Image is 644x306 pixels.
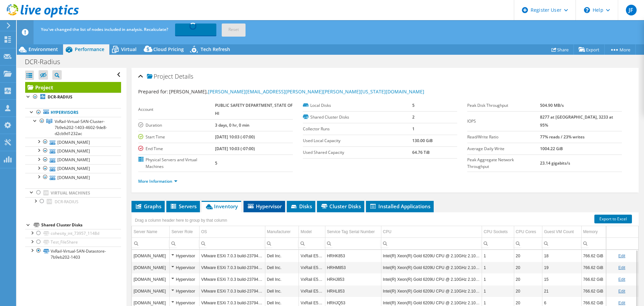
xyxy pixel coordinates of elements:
[626,5,637,15] span: JF
[412,114,415,120] b: 2
[325,262,381,273] td: Column Service Tag Serial Number, Value HRHM853
[153,46,184,52] span: Cloud Pricing
[25,238,121,247] a: Test_FileShare
[25,146,121,155] a: [DOMAIN_NAME]
[55,199,78,205] span: DCR-RADIUS
[171,264,197,272] div: Hypervisor
[482,262,514,273] td: Column CPU Sockets, Value 1
[25,164,121,173] a: [DOMAIN_NAME]
[121,46,137,52] span: Virtual
[540,146,563,151] b: 1004.22 GiB
[467,134,540,140] label: Read/Write Ratio
[175,72,193,80] span: Details
[170,237,199,249] td: Column Server Role, Filter cell
[132,237,170,249] td: Column Server Name, Filter cell
[412,126,415,132] b: 1
[514,237,542,249] td: Column CPU Cores, Filter cell
[542,273,581,285] td: Column Guest VM Count, Value 15
[320,203,361,210] span: Cluster Disks
[299,285,325,297] td: Column Model, Value VxRail E560F
[467,145,540,152] label: Average Daily Write
[25,197,121,206] a: DCR-RADIUS
[325,285,381,297] td: Column Service Tag Serial Number, Value HRHL853
[467,118,540,125] label: IOPS
[201,46,230,52] span: Tech Refresh
[325,237,381,249] td: Column Service Tag Serial Number, Filter cell
[482,285,514,297] td: Column CPU Sockets, Value 1
[25,93,121,101] a: DCR-RADIUS
[514,285,542,297] td: Column CPU Cores, Value 20
[48,94,72,100] b: DCR-RADIUS
[215,134,255,140] b: [DATE] 10:03 (-07:00)
[138,106,215,113] label: Account
[132,273,170,285] td: Column Server Name, Value psdesxi-04.psd.gov
[55,119,107,136] span: VxRail-Virtual-SAN-Cluster-7b9eb202-1403-4602-9de8-d2cb9d1232ac
[299,273,325,285] td: Column Model, Value VxRail E560F
[482,237,514,249] td: Column CPU Sockets, Filter cell
[581,262,606,273] td: Column Memory, Value 766.62 GiB
[618,301,625,305] a: Edit
[303,126,412,132] label: Collector Runs
[383,228,391,236] div: CPU
[618,289,625,294] a: Edit
[514,250,542,262] td: Column CPU Cores, Value 20
[170,262,199,273] td: Column Server Role, Value Hypervisor
[132,226,170,238] td: Server Name Column
[169,88,424,95] span: [PERSON_NAME],
[514,226,542,238] td: CPU Cores Column
[25,108,121,117] a: Hypervisors
[381,237,482,249] td: Column CPU, Filter cell
[581,250,606,262] td: Column Memory, Value 766.62 GiB
[199,262,265,273] td: Column OS, Value VMware ESXi 7.0.3 build-23794027
[265,237,299,249] td: Column Manufacturer, Filter cell
[303,102,412,109] label: Local Disks
[132,250,170,262] td: Column Server Name, Value psdesxi-03.psd.gov
[299,226,325,238] td: Model Column
[514,262,542,273] td: Column CPU Cores, Value 20
[22,58,70,65] h1: DCR-Radius
[540,102,564,108] b: 504.90 MB/s
[581,285,606,297] td: Column Memory, Value 766.62 GiB
[265,226,299,238] td: Manufacturer Column
[265,250,299,262] td: Column Manufacturer, Value Dell Inc.
[199,250,265,262] td: Column OS, Value VMware ESXi 7.0.3 build-23794027
[175,24,216,36] a: Recalculating...
[412,138,433,143] b: 130.00 GiB
[25,138,121,146] a: [DOMAIN_NAME]
[138,122,215,129] label: Duration
[265,273,299,285] td: Column Manufacturer, Value Dell Inc.
[467,102,540,109] label: Peak Disk Throughput
[138,134,215,140] label: Start Time
[381,262,482,273] td: Column CPU, Value Intel(R) Xeon(R) Gold 6209U CPU @ 2.10GHz 2.10 GHz
[381,250,482,262] td: Column CPU, Value Intel(R) Xeon(R) Gold 6209U CPU @ 2.10GHz 2.10 GHz
[25,156,121,164] a: [DOMAIN_NAME]
[542,226,581,238] td: Guest VM Count Column
[25,188,121,197] a: Virtual Machines
[171,275,197,283] div: Hypervisor
[369,203,430,210] span: Installed Applications
[205,203,238,210] span: Inventory
[325,250,381,262] td: Column Service Tag Serial Number, Value HRHK853
[299,237,325,249] td: Column Model, Filter cell
[581,237,606,249] td: Column Memory, Filter cell
[482,250,514,262] td: Column CPU Sockets, Value 1
[581,226,606,238] td: Memory Column
[327,228,375,236] div: Service Tag Serial Number
[199,285,265,297] td: Column OS, Value VMware ESXi 7.0.3 build-23794027
[247,203,282,210] span: Hypervisor
[542,262,581,273] td: Column Guest VM Count, Value 19
[604,44,636,55] a: More
[618,265,625,270] a: Edit
[170,285,199,297] td: Column Server Role, Value Hypervisor
[171,228,193,236] div: Server Role
[540,114,613,128] b: 8277 at [GEOGRAPHIC_DATA], 3233 at 95%
[215,122,250,128] b: 3 days, 0 hr, 0 min
[170,203,197,210] span: Servers
[147,73,173,80] span: Project
[138,145,215,152] label: End Time
[215,102,292,116] b: PUBLIC SAFETY DEPARTMENT, STATE OF HI
[132,262,170,273] td: Column Server Name, Value psdesxi-01.psd.gov
[303,149,412,156] label: Used Shared Capacity
[25,117,121,138] a: VxRail-Virtual-SAN-Cluster-7b9eb202-1403-4602-9de8-d2cb9d1232ac
[171,252,197,260] div: Hypervisor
